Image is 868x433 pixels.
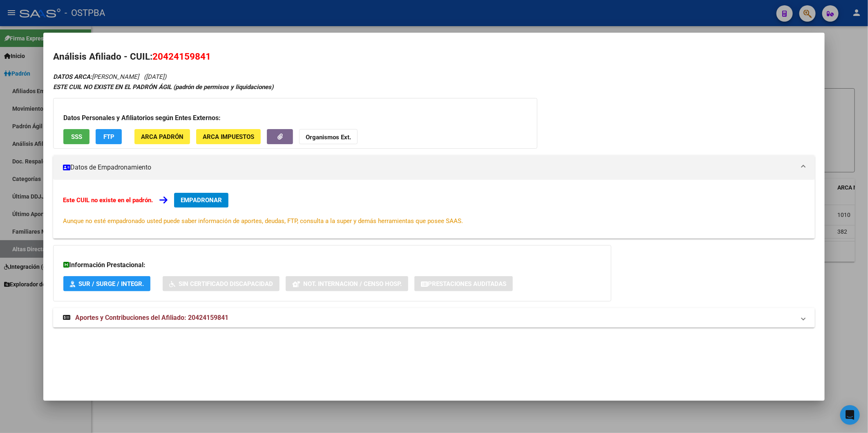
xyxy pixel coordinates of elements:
strong: Este CUIL no existe en el padrón. [63,196,153,204]
span: Prestaciones Auditadas [428,280,506,288]
button: FTP [96,129,122,144]
span: ARCA Impuestos [203,133,254,141]
button: Not. Internacion / Censo Hosp. [286,276,408,291]
span: Sin Certificado Discapacidad [179,280,273,288]
span: Not. Internacion / Censo Hosp. [303,280,402,288]
strong: Organismos Ext. [306,134,351,141]
button: EMPADRONAR [174,193,228,208]
span: ARCA Padrón [141,133,183,141]
span: Aportes y Contribuciones del Afiliado: 20424159841 [75,314,228,321]
button: SUR / SURGE / INTEGR. [63,276,150,291]
button: ARCA Impuestos [196,129,261,144]
h3: Datos Personales y Afiliatorios según Entes Externos: [63,113,527,123]
span: FTP [103,133,114,141]
mat-expansion-panel-header: Datos de Empadronamiento [53,155,815,180]
div: Datos de Empadronamiento [53,180,815,239]
strong: ESTE CUIL NO EXISTE EN EL PADRÓN ÁGIL (padrón de permisos y liquidaciones) [53,83,273,91]
span: [PERSON_NAME] [53,73,139,80]
div: Open Intercom Messenger [840,405,860,425]
button: SSS [63,129,89,144]
span: Aunque no esté empadronado usted puede saber información de aportes, deudas, FTP, consulta a la s... [63,217,463,225]
button: ARCA Padrón [134,129,190,144]
span: ([DATE]) [144,73,166,80]
span: SSS [71,133,82,141]
strong: DATOS ARCA: [53,73,92,80]
button: Sin Certificado Discapacidad [163,276,280,291]
mat-expansion-panel-header: Aportes y Contribuciones del Afiliado: 20424159841 [53,308,815,328]
h3: Información Prestacional: [63,260,601,270]
button: Prestaciones Auditadas [414,276,513,291]
mat-panel-title: Datos de Empadronamiento [63,163,795,172]
button: Organismos Ext. [299,129,358,144]
span: SUR / SURGE / INTEGR. [78,280,144,288]
span: EMPADRONAR [181,196,222,204]
h2: Análisis Afiliado - CUIL: [53,50,815,64]
span: 20424159841 [152,51,211,62]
